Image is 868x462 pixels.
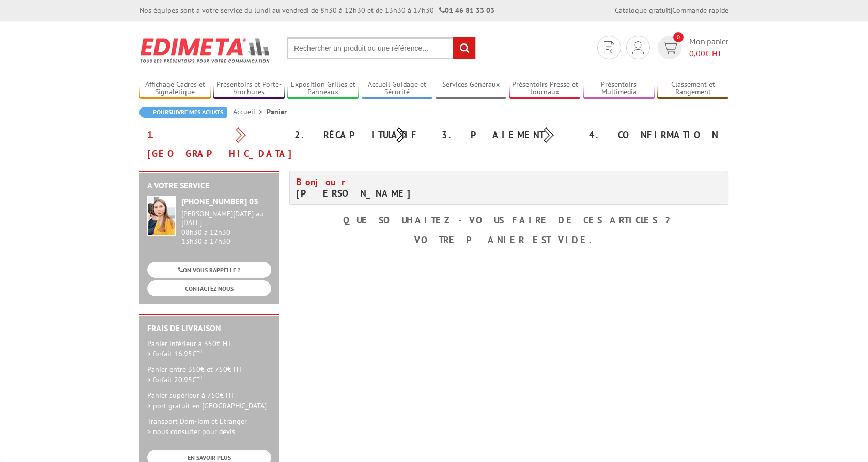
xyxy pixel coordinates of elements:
div: 08h30 à 12h30 13h30 à 17h30 [181,210,271,245]
strong: [PHONE_NUMBER] 03 [181,196,258,206]
p: Panier supérieur à 750€ HT [147,390,271,411]
img: widget-service.jpg [147,196,176,236]
a: Présentoirs Multimédia [583,80,655,97]
span: > forfait 20.95€ [147,375,203,384]
li: Panier [267,107,287,117]
h2: A votre service [147,181,271,190]
span: 0,00 [689,48,705,58]
span: > port gratuit en [GEOGRAPHIC_DATA] [147,401,267,410]
a: Classement et Rangement [657,80,729,97]
img: devis rapide [604,41,614,54]
sup: HT [196,348,203,355]
div: 4. Confirmation [581,126,729,144]
a: Services Généraux [436,80,507,97]
a: Accueil Guidage et Sécurité [362,80,433,97]
a: ON VOUS RAPPELLE ? [147,262,271,278]
div: 1. [GEOGRAPHIC_DATA] [139,126,287,163]
div: Nos équipes sont à votre service du lundi au vendredi de 8h30 à 12h30 et de 13h30 à 17h30 [139,5,494,16]
strong: 01 46 81 33 03 [439,6,494,15]
a: Présentoirs Presse et Journaux [509,80,581,97]
p: Transport Dom-Tom et Etranger [147,416,271,437]
b: Que souhaitez-vous faire de ces articles ? [343,214,675,226]
span: > nous consulter pour devis [147,427,235,436]
span: € HT [689,48,729,59]
div: [PERSON_NAME][DATE] au [DATE] [181,210,271,227]
a: devis rapide 0 Mon panier 0,00€ HT [655,36,729,59]
img: devis rapide [632,41,644,54]
input: Rechercher un produit ou une référence... [287,37,476,59]
a: Affichage Cadres et Signalétique [139,80,211,97]
a: Poursuivre mes achats [139,107,227,118]
a: Accueil [233,107,267,116]
img: devis rapide [662,42,677,54]
div: | [615,5,729,16]
a: Présentoirs et Porte-brochures [213,80,285,97]
a: Commande rapide [672,6,729,15]
input: rechercher [453,37,475,59]
span: Mon panier [689,36,729,59]
a: Exposition Grilles et Panneaux [287,80,359,97]
a: Catalogue gratuit [615,6,671,15]
div: 3. Paiement [434,126,581,144]
a: CONTACTEZ-NOUS [147,280,271,296]
h4: [PERSON_NAME] [296,176,501,199]
p: Panier entre 350€ et 750€ HT [147,364,271,385]
h2: Frais de Livraison [147,324,271,333]
div: 2. Récapitulatif [287,126,434,144]
b: Votre panier est vide. [414,234,603,246]
p: Panier inférieur à 350€ HT [147,338,271,359]
span: > forfait 16.95€ [147,349,203,359]
img: Edimeta [139,31,271,69]
span: 0 [673,32,684,42]
span: Bonjour [296,176,351,188]
sup: HT [196,374,203,381]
